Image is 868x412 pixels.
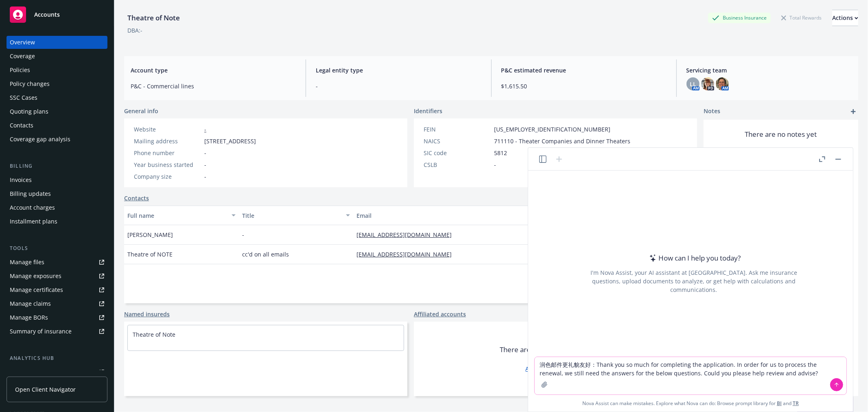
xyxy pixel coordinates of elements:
[204,149,206,157] span: -
[124,194,149,202] a: Contacts
[15,385,76,394] span: Open Client Navigator
[501,66,667,75] span: P&C estimated revenue
[124,13,183,23] div: Theatre of Note
[832,10,858,26] button: Actions
[526,364,586,373] a: Add affiliated account
[7,215,107,228] a: Installment plans
[7,311,107,324] a: Manage BORs
[494,160,496,169] span: -
[745,129,817,139] span: There are no notes yet
[690,80,696,88] span: LL
[424,160,491,169] div: CSLB
[127,230,173,239] span: [PERSON_NAME]
[687,66,852,75] span: Servicing team
[353,206,544,225] button: Email
[204,160,206,169] span: -
[10,91,37,104] div: SSC Cases
[494,137,630,145] span: 711110 - Theater Companies and Dinner Theaters
[494,149,507,157] span: 5812
[7,173,107,186] a: Invoices
[7,133,107,146] a: Coverage gap analysis
[239,206,354,225] button: Title
[716,77,729,90] img: photo
[7,187,107,200] a: Billing updates
[7,201,107,214] a: Account charges
[134,137,201,145] div: Mailing address
[535,357,846,394] textarea: 润色邮件更礼貌友好：Thank you so much for completing the application. In order for us to process the renewa...
[10,50,35,63] div: Coverage
[7,91,107,104] a: SSC Cases
[7,325,107,338] a: Summary of insurance
[10,311,48,324] div: Manage BORs
[582,395,799,412] span: Nova Assist can make mistakes. Explore what Nova can do: Browse prompt library for and
[777,13,826,23] div: Total Rewards
[7,77,107,90] a: Policy changes
[134,172,201,181] div: Company size
[127,250,173,259] span: Theatre of NOTE
[7,119,107,132] a: Contacts
[10,297,51,310] div: Manage claims
[10,77,50,90] div: Policy changes
[10,64,30,77] div: Policies
[708,13,771,23] div: Business Insurance
[10,36,35,49] div: Overview
[7,105,107,118] a: Quoting plans
[242,230,244,239] span: -
[701,77,714,90] img: photo
[7,50,107,63] a: Coverage
[34,11,60,18] span: Accounts
[7,366,107,379] a: Loss summary generator
[7,64,107,77] a: Policies
[424,149,491,157] div: SIC code
[356,250,458,258] a: [EMAIL_ADDRESS][DOMAIN_NAME]
[793,400,799,407] a: TR
[647,253,741,263] div: How can I help you today?
[124,310,170,318] a: Named insureds
[7,162,107,170] div: Billing
[127,26,142,35] div: DBA: -
[10,133,70,146] div: Coverage gap analysis
[10,105,48,118] div: Quoting plans
[414,107,442,115] span: Identifiers
[10,173,32,186] div: Invoices
[10,201,55,214] div: Account charges
[316,82,481,90] span: -
[7,283,107,296] a: Manage certificates
[131,66,296,75] span: Account type
[424,125,491,134] div: FEIN
[10,256,44,269] div: Manage files
[10,187,51,200] div: Billing updates
[10,325,72,338] div: Summary of insurance
[494,125,610,134] span: [US_EMPLOYER_IDENTIFICATION_NUMBER]
[356,211,532,220] div: Email
[134,149,201,157] div: Phone number
[10,270,61,283] div: Manage exposures
[7,354,107,362] div: Analytics hub
[7,3,107,26] a: Accounts
[242,211,341,220] div: Title
[10,366,77,379] div: Loss summary generator
[10,215,57,228] div: Installment plans
[777,400,782,407] a: BI
[414,310,466,318] a: Affiliated accounts
[832,10,858,26] div: Actions
[501,82,667,90] span: $1,615.50
[131,82,296,90] span: P&C - Commercial lines
[204,172,206,181] span: -
[848,107,858,116] a: add
[7,270,107,283] a: Manage exposures
[10,283,63,296] div: Manage certificates
[124,107,158,115] span: General info
[204,137,256,145] span: [STREET_ADDRESS]
[10,119,33,132] div: Contacts
[204,125,206,133] a: -
[134,160,201,169] div: Year business started
[7,244,107,252] div: Tools
[316,66,481,75] span: Legal entity type
[424,137,491,145] div: NAICS
[7,256,107,269] a: Manage files
[500,345,611,355] span: There are no affiliated accounts yet
[134,125,201,134] div: Website
[579,268,808,294] div: I'm Nova Assist, your AI assistant at [GEOGRAPHIC_DATA]. Ask me insurance questions, upload docum...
